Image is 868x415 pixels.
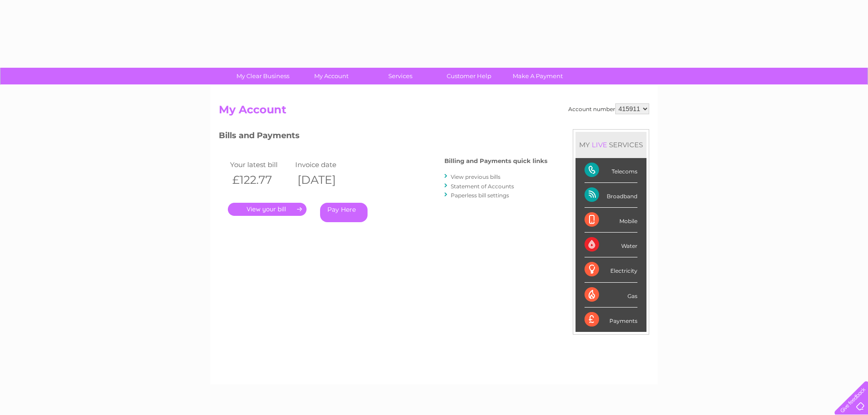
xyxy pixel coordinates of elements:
div: MY SERVICES [576,132,646,158]
a: Make A Payment [500,68,575,84]
a: Services [363,68,438,84]
td: Your latest bill [228,159,293,171]
th: [DATE] [293,171,358,189]
h2: My Account [219,103,649,121]
th: £122.77 [228,171,293,189]
a: . [228,203,307,216]
div: Account number [568,103,649,114]
div: Electricity [585,257,637,282]
div: Payments [585,308,637,332]
div: Water [585,233,637,257]
a: Pay Here [320,203,368,222]
div: Broadband [585,183,637,208]
div: Gas [585,283,637,308]
a: Customer Help [432,68,506,84]
h3: Bills and Payments [219,129,547,145]
div: LIVE [590,140,609,149]
div: Telecoms [585,158,637,183]
h4: Billing and Payments quick links [444,158,547,164]
a: Paperless bill settings [451,192,509,199]
div: Mobile [585,208,637,233]
a: Statement of Accounts [451,183,514,190]
a: View previous bills [451,173,500,180]
a: My Clear Business [226,68,300,84]
a: My Account [294,68,369,84]
td: Invoice date [293,159,358,171]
